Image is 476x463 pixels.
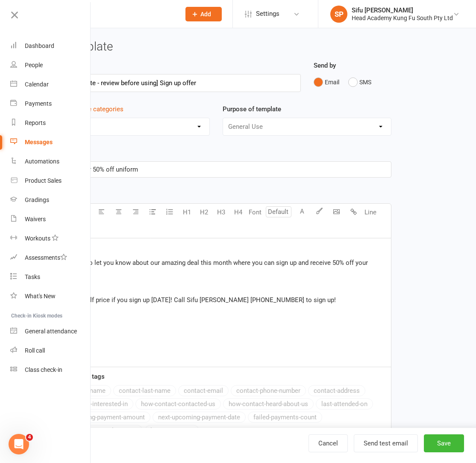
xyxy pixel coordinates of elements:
button: Save [424,434,464,452]
a: Roll call [10,341,91,360]
a: Automations [10,152,91,171]
a: Calendar [10,75,91,94]
div: Automations [25,158,59,165]
button: Send test email [354,434,418,452]
div: Messages [25,139,53,145]
div: Calendar [25,81,49,88]
label: Send by [314,60,336,71]
button: Add [185,7,222,21]
label: Purpose of template [223,104,281,114]
button: Font [247,204,264,221]
button: Line [362,204,379,221]
div: Payments [25,100,52,107]
div: Assessments [25,254,67,261]
div: Waivers [25,216,46,223]
button: H1 [178,204,195,221]
div: Gradings [25,196,49,203]
button: Category [69,104,123,114]
div: General attendance [25,328,77,335]
div: Dashboard [25,42,54,49]
a: Product Sales [10,171,91,190]
div: People [25,62,43,68]
div: Tasks [25,273,40,280]
span: Sign up now for 50% off uniform [47,166,138,173]
iframe: Intercom live chat [9,434,29,454]
a: Assessments [10,248,91,267]
div: SP [330,6,347,23]
div: Product Sales [25,177,62,184]
button: H2 [195,204,212,221]
div: Sifu [PERSON_NAME] [352,6,453,14]
span: 4 [26,434,33,441]
div: What's New [25,293,56,300]
a: Workouts [10,229,91,248]
a: General attendance kiosk mode [10,322,91,341]
span: , reaching out to let you know about our amazing deal this month where you can sign up and receiv... [47,259,370,277]
div: Roll call [25,347,45,354]
a: People [10,56,91,75]
button: H3 [212,204,229,221]
a: Tasks [10,267,91,287]
a: Waivers [10,210,91,229]
div: Workouts [25,235,50,242]
span: Get 4 weeks half price if you sign up [DATE]! Call Sifu [PERSON_NAME] [PHONE_NUMBER] to sign up! [47,296,336,304]
a: Gradings [10,190,91,210]
div: Reports [25,119,46,126]
span: Settings [256,4,279,24]
div: Head Academy Kung Fu South Pty Ltd [352,14,453,22]
button: H4 [229,204,247,221]
div: Class check-in [25,366,62,373]
input: Search... [50,8,174,20]
a: Messages [10,133,91,152]
a: Payments [10,94,91,113]
input: Default [266,206,291,217]
button: SMS [348,74,371,90]
a: What's New [10,287,91,306]
a: Cancel [309,434,348,452]
a: Dashboard [10,36,91,56]
h3: Edit Template [41,40,464,53]
span: Add [200,11,211,18]
button: Email [314,74,339,90]
a: Class kiosk mode [10,360,91,380]
a: Reports [10,113,91,133]
button: A [294,204,311,221]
